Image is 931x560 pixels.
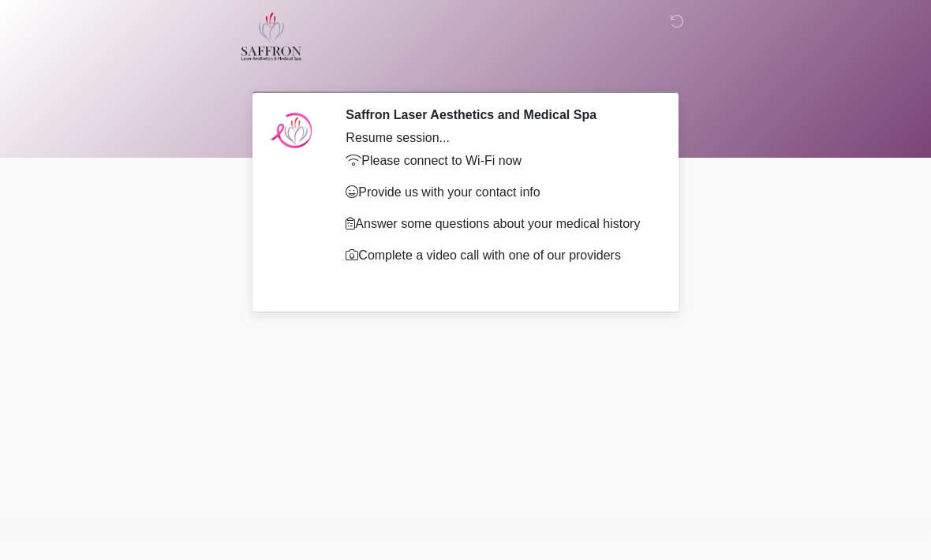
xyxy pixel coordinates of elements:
[268,107,316,155] img: Agent Avatar
[346,107,651,122] h2: Saffron Laser Aesthetics and Medical Spa
[346,151,651,170] p: Please connect to Wi-Fi now
[346,246,651,265] p: Complete a video call with one of our providers
[241,12,302,61] img: Saffron Laser Aesthetics and Medical Spa Logo
[346,183,651,202] p: Provide us with your contact info
[346,129,651,147] div: Resume session...
[346,215,651,233] p: Answer some questions about your medical history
